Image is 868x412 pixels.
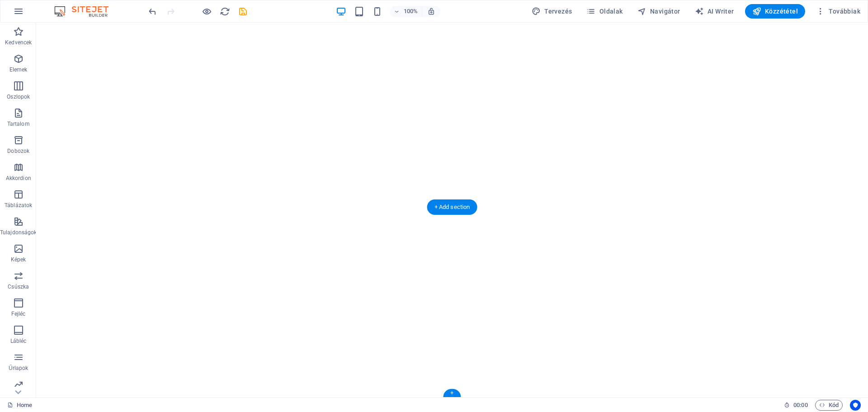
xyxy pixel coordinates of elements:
span: Közzététel [752,7,798,16]
button: Továbbiak [812,4,864,19]
button: 100% [390,6,422,17]
p: Tartalom [7,120,30,128]
span: : [800,402,801,408]
span: Oldalak [586,7,623,16]
p: Lábléc [10,337,27,345]
span: Kód [819,400,839,411]
img: Editor Logo [52,6,120,17]
button: undo [147,6,158,17]
button: Kód [815,400,843,411]
span: Tervezés [532,7,572,16]
button: save [237,6,248,17]
p: Oszlopok [7,93,30,100]
p: Akkordion [6,175,31,182]
div: + Add section [427,199,477,215]
h6: Munkamenet idő [784,400,808,411]
span: Továbbiak [816,7,860,16]
a: Kattintson a kijelölés megszüntetéséhez. Dupla kattintás az oldalak megnyitásához [7,400,32,411]
span: Navigátor [637,7,680,16]
button: Közzététel [745,4,805,19]
button: Usercentrics [850,400,861,411]
i: Átméretezés esetén automatikusan beállítja a nagyítási szintet a választott eszköznek megfelelően. [427,7,435,15]
span: 00 00 [793,400,807,411]
p: Táblázatok [5,202,32,209]
button: Oldalak [583,4,626,19]
p: Elemek [9,66,28,73]
i: Mentés (Ctrl+S) [238,6,248,17]
p: Csúszka [8,283,29,290]
p: Dobozok [7,147,29,155]
p: Képek [11,256,26,263]
i: Weboldal újratöltése [220,6,230,17]
span: AI Writer [695,7,734,16]
div: Tervezés (Ctrl+Alt+Y) [528,4,576,19]
div: + [443,389,461,397]
p: Űrlapok [9,365,28,372]
h6: 100% [404,6,418,17]
button: AI Writer [691,4,738,19]
button: reload [219,6,230,17]
p: Fejléc [11,310,26,317]
button: Kattintson ide az előnézeti módból való kilépéshez és a szerkesztés folytatásához [201,6,212,17]
button: Tervezés [528,4,576,19]
button: Navigátor [634,4,684,19]
p: Kedvencek [5,39,32,46]
i: Visszavonás: Elemek törlése (Ctrl+Z) [147,6,158,17]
